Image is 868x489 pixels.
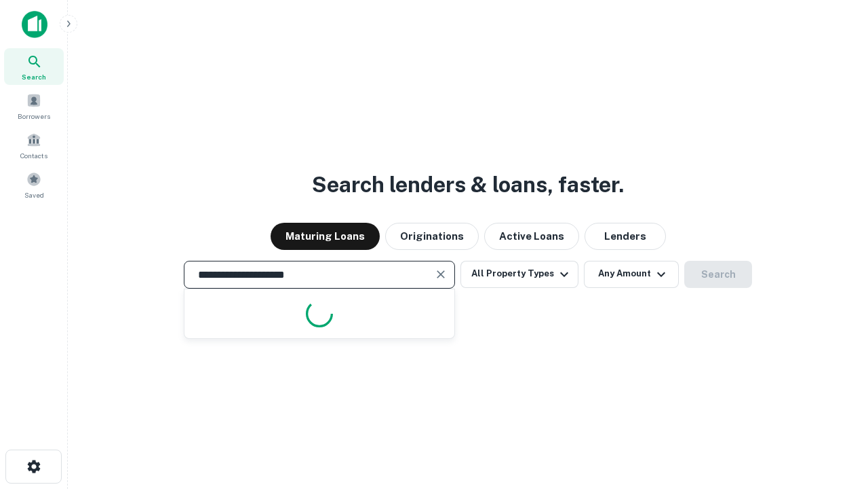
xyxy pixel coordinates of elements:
[4,166,64,203] a: Saved
[22,11,47,38] img: capitalize-icon.png
[20,150,47,161] span: Contacts
[431,265,450,284] button: Clear
[4,48,64,85] a: Search
[312,168,624,201] h3: Search lenders & loans, faster.
[584,261,679,288] button: Any Amount
[271,223,380,250] button: Maturing Loans
[4,88,64,124] a: Borrowers
[460,261,578,288] button: All Property Types
[4,127,64,164] a: Contacts
[484,223,579,250] button: Active Loans
[22,71,46,82] span: Search
[385,223,479,250] button: Originations
[18,111,50,122] span: Borrowers
[800,380,868,446] iframe: Chat Widget
[24,189,44,200] span: Saved
[585,223,666,250] button: Lenders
